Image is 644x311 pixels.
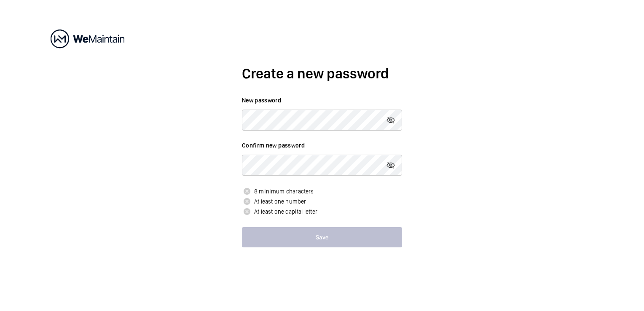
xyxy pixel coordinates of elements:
[242,141,402,150] label: Confirm new password
[242,227,402,247] button: Save
[242,196,402,206] p: At least one number
[242,96,402,105] label: New password
[242,64,402,83] h2: Create a new password
[242,206,402,217] p: At least one capital letter
[242,186,402,196] p: 8 minimum characters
